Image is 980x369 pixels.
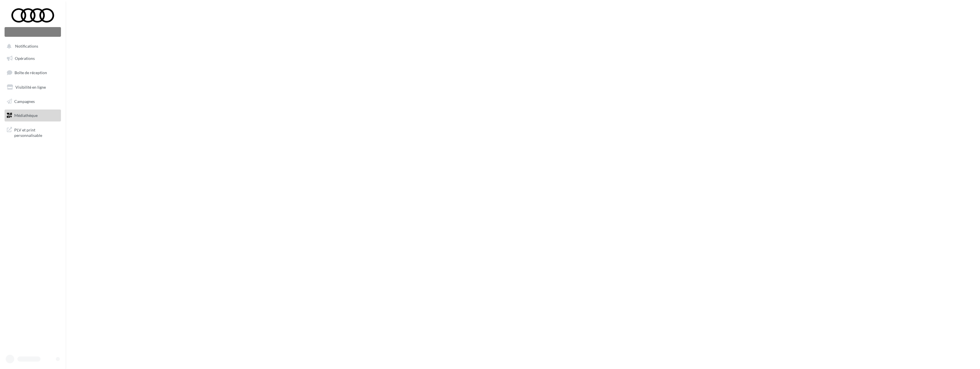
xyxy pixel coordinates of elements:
a: Médiathèque [3,110,62,121]
span: Médiathèque [14,113,38,118]
span: Notifications [15,44,38,49]
span: Visibilité en ligne [15,85,46,90]
span: Opérations [15,56,35,61]
a: Campagnes [3,96,62,108]
a: Opérations [3,52,62,64]
span: PLV et print personnalisable [14,126,59,138]
a: Visibilité en ligne [3,81,62,93]
span: Campagnes [14,99,35,104]
a: Boîte de réception [3,66,62,79]
a: PLV et print personnalisable [3,124,62,141]
div: Nouvelle campagne [5,27,61,37]
span: Boîte de réception [15,70,47,75]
